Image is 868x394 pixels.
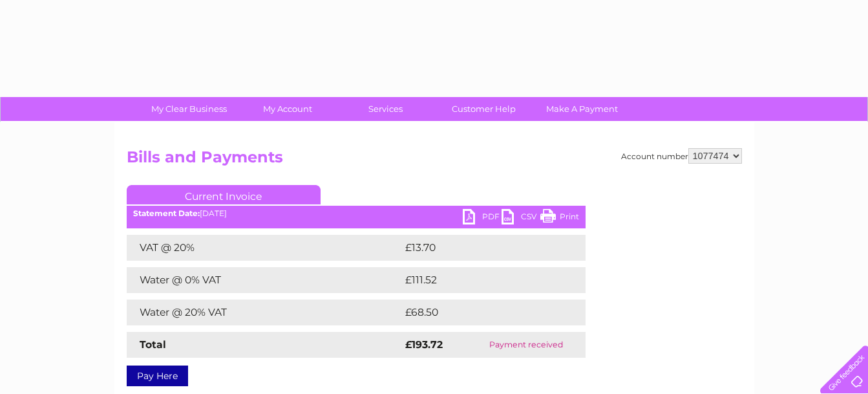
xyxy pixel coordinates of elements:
a: Current Invoice [127,185,321,204]
td: £13.70 [402,235,558,261]
strong: Total [140,338,166,351]
a: My Clear Business [136,97,242,121]
h2: Bills and Payments [127,148,742,173]
a: Print [540,209,579,228]
div: [DATE] [127,209,586,218]
strong: £193.72 [405,338,443,351]
a: My Account [234,97,341,121]
a: Services [332,97,439,121]
td: £68.50 [402,300,560,325]
div: Account number [621,148,742,164]
a: CSV [502,209,540,228]
a: Make A Payment [529,97,635,121]
b: Statement Date: [133,208,200,218]
td: VAT @ 20% [127,235,402,261]
a: Pay Here [127,366,188,386]
td: £111.52 [402,267,559,293]
td: Water @ 0% VAT [127,267,402,293]
td: Water @ 20% VAT [127,300,402,325]
a: Customer Help [430,97,537,121]
td: Payment received [467,332,585,358]
a: PDF [463,209,502,228]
